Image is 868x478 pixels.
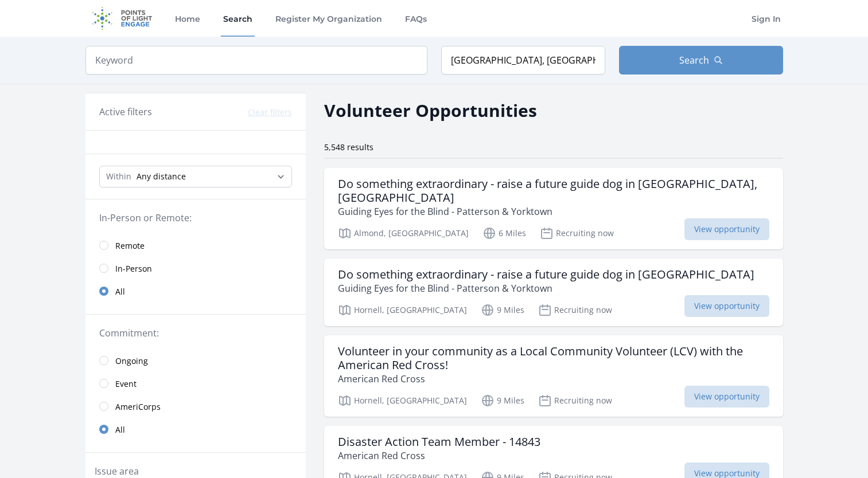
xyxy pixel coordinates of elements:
[684,218,769,240] span: View opportunity
[85,234,306,257] a: Remote
[481,303,524,317] p: 9 Miles
[338,281,754,295] p: Guiding Eyes for the Blind - Patterson & Yorktown
[679,53,709,67] span: Search
[684,386,769,408] span: View opportunity
[324,97,537,123] h2: Volunteer Opportunities
[482,226,526,240] p: 6 Miles
[619,46,783,75] button: Search
[85,372,306,395] a: Event
[115,424,125,436] span: All
[441,46,605,75] input: Location
[338,449,540,463] p: American Red Cross
[338,372,769,386] p: American Red Cross
[115,401,161,413] span: AmeriCorps
[324,142,373,152] span: 5,548 results
[324,168,783,249] a: Do something extraordinary - raise a future guide dog in [GEOGRAPHIC_DATA], [GEOGRAPHIC_DATA] Gui...
[85,280,306,303] a: All
[95,464,139,478] legend: Issue area
[248,107,292,118] button: Clear filters
[538,394,612,408] p: Recruiting now
[85,418,306,441] a: All
[115,355,148,367] span: Ongoing
[338,226,469,240] p: Almond, [GEOGRAPHIC_DATA]
[99,211,292,225] legend: In-Person or Remote:
[85,395,306,418] a: AmeriCorps
[481,394,524,408] p: 9 Miles
[338,435,540,449] h3: Disaster Action Team Member - 14843
[540,226,614,240] p: Recruiting now
[115,286,125,297] span: All
[338,205,769,218] p: Guiding Eyes for the Blind - Patterson & Yorktown
[684,295,769,317] span: View opportunity
[99,105,152,119] h3: Active filters
[85,257,306,280] a: In-Person
[99,166,292,187] select: Search Radius
[85,349,306,372] a: Ongoing
[338,303,467,317] p: Hornell, [GEOGRAPHIC_DATA]
[85,46,427,75] input: Keyword
[99,326,292,340] legend: Commitment:
[115,263,152,275] span: In-Person
[324,335,783,417] a: Volunteer in your community as a Local Community Volunteer (LCV) with the American Red Cross! Ame...
[115,378,137,390] span: Event
[538,303,612,317] p: Recruiting now
[115,240,145,252] span: Remote
[324,258,783,326] a: Do something extraordinary - raise a future guide dog in [GEOGRAPHIC_DATA] Guiding Eyes for the B...
[338,177,769,205] h3: Do something extraordinary - raise a future guide dog in [GEOGRAPHIC_DATA], [GEOGRAPHIC_DATA]
[338,344,769,372] h3: Volunteer in your community as a Local Community Volunteer (LCV) with the American Red Cross!
[338,268,754,281] h3: Do something extraordinary - raise a future guide dog in [GEOGRAPHIC_DATA]
[338,394,467,408] p: Hornell, [GEOGRAPHIC_DATA]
